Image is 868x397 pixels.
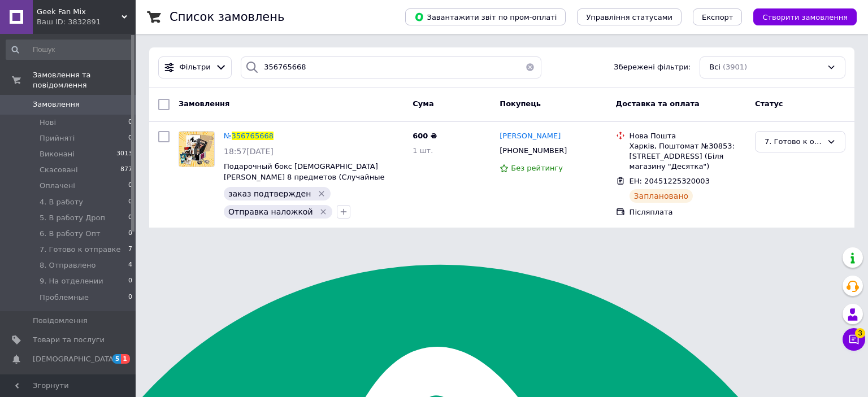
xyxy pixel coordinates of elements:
div: Ваш ID: 3832891 [37,17,136,27]
h1: Список замовлень [170,10,284,24]
span: 3 [855,328,865,338]
div: 7. Готово к отправке [765,136,822,148]
span: [PHONE_NUMBER] [500,146,567,155]
span: 18:57[DATE] [224,147,274,156]
span: Завантажити звіт по пром-оплаті [414,12,557,22]
span: 356765668 [232,132,274,140]
span: Скасовані [40,165,78,175]
span: 600 ₴ [413,132,437,140]
button: Чат з покупцем3 [843,328,865,351]
span: 1 шт. [413,146,433,155]
span: 9. На отделении [40,276,103,286]
span: Прийняті [40,133,75,143]
span: Створити замовлення [762,13,848,21]
span: ЕН: 20451225320003 [630,177,710,185]
span: Виконані [40,149,75,159]
span: Geek Fan Mix [37,7,121,17]
span: Управління статусами [586,13,672,21]
span: Доставка та оплата [616,99,700,108]
button: Очистить [519,56,541,78]
a: Фото товару [179,131,215,167]
span: 8. Отправлено [40,260,96,271]
span: № [224,132,232,140]
span: Оплачені [40,181,75,191]
span: 0 [128,181,132,191]
span: Фільтри [180,62,211,73]
span: Збережені фільтри: [614,62,691,73]
span: 4 [128,260,132,271]
span: Cума [413,99,433,108]
span: 5 [112,354,121,364]
span: Повідомлення [33,316,88,326]
a: [PERSON_NAME] [500,131,561,142]
span: Покупець [500,99,541,108]
div: Нова Пошта [630,131,746,141]
span: 7. Готово к отправке [40,245,120,255]
span: Замовлення та повідомлення [33,70,136,90]
span: заказ подтвержден [228,189,311,198]
span: 0 [128,133,132,143]
span: Проблемные [40,293,89,303]
span: Показники роботи компанії [33,373,105,394]
span: 0 [128,213,132,223]
span: Товари та послуги [33,335,105,345]
input: Пошук [6,40,133,60]
span: Замовлення [33,99,80,110]
div: Післяплата [630,207,746,217]
span: 1 [121,354,130,364]
span: [DEMOGRAPHIC_DATA] [33,354,116,364]
span: Без рейтингу [511,164,563,172]
span: 5. В работу Дроп [40,213,105,223]
span: Всі [709,62,721,73]
svg: Видалити мітку [319,207,328,216]
span: 0 [128,293,132,303]
span: 0 [128,197,132,207]
span: 7 [128,245,132,255]
div: Харків, Поштомат №30853: [STREET_ADDRESS] (Біля магазину "Десятка") [630,141,746,172]
span: Нові [40,117,56,128]
img: Фото товару [179,132,214,167]
span: 6. В работу Опт [40,229,100,239]
a: Створити замовлення [742,12,857,21]
button: Експорт [693,8,743,25]
span: 0 [128,117,132,128]
span: [PERSON_NAME] [500,132,561,140]
span: 0 [128,276,132,286]
button: Створити замовлення [753,8,857,25]
input: Пошук за номером замовлення, ПІБ покупця, номером телефону, Email, номером накладної [241,56,541,78]
a: №356765668 [224,132,274,140]
span: (3901) [723,63,747,71]
span: Статус [755,99,783,108]
span: Замовлення [179,99,229,108]
button: Управління статусами [577,8,682,25]
span: Експорт [702,13,734,21]
div: Заплановано [630,189,693,203]
span: 0 [128,229,132,239]
a: Подарочный бокс [DEMOGRAPHIC_DATA][PERSON_NAME] 8 предметов (Случайные картинки) [224,162,384,191]
span: 4. В работу [40,197,83,207]
svg: Видалити мітку [317,189,326,198]
span: 3013 [116,149,132,159]
button: Завантажити звіт по пром-оплаті [405,8,566,25]
span: Отправка наложкой [228,207,313,216]
span: 877 [120,165,132,175]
